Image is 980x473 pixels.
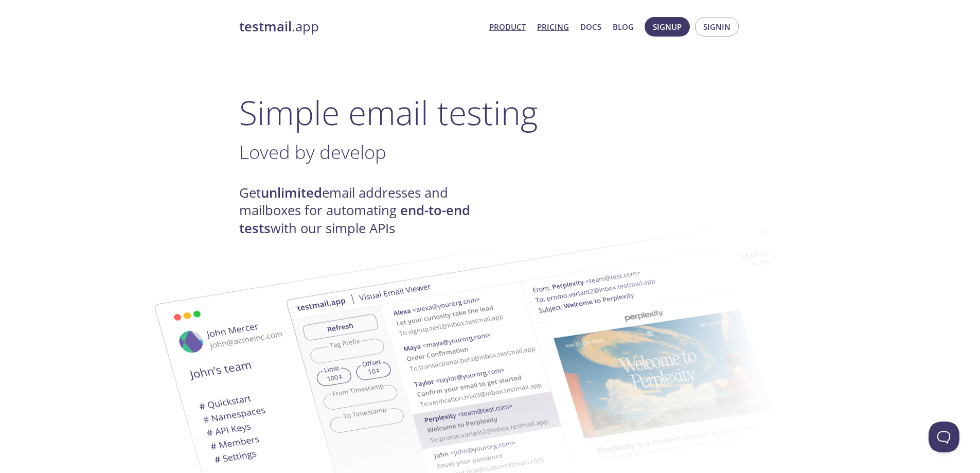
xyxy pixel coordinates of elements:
span: Signin [703,20,730,33]
strong: end-to-end tests [239,201,470,237]
a: Pricing [537,20,569,33]
iframe: Help Scout Beacon - Open [929,422,959,452]
a: testmail.app [239,18,481,36]
span: Signup [653,20,682,33]
a: Product [489,20,526,33]
button: Signin [695,17,739,37]
strong: testmail [239,17,292,36]
span: Loved by develop [239,139,386,165]
button: Signup [645,17,690,37]
h1: Simple email testing [239,93,741,132]
h4: Get email addresses and mailboxes for automating with our simple APIs [239,184,490,237]
a: Blog [613,20,634,33]
strong: unlimited [261,184,322,202]
a: Docs [580,20,601,33]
